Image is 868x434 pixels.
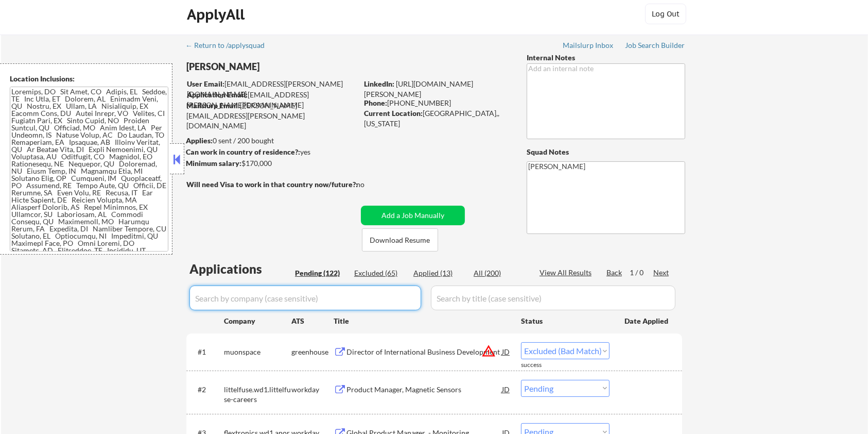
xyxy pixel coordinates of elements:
[413,268,465,278] div: Applied (13)
[224,347,291,357] div: muonspace
[187,79,357,99] div: [EMAIL_ADDRESS][PERSON_NAME][DOMAIN_NAME]
[653,268,670,278] div: Next
[501,342,511,361] div: JD
[431,286,675,310] input: Search by title (case sensitive)
[364,109,423,118] strong: Current Location:
[624,316,670,326] div: Date Applied
[364,98,510,108] div: [PHONE_NUMBER]
[364,79,473,98] a: [URL][DOMAIN_NAME][PERSON_NAME]
[186,147,354,157] div: yes
[521,361,562,370] div: success
[346,347,502,357] div: Director of International Business Development
[10,74,168,84] div: Location Inclusions:
[361,206,465,225] button: Add a Job Manually
[198,347,216,357] div: #1
[481,344,496,358] button: warning_amber
[645,4,686,24] button: Log Out
[198,385,216,395] div: #2
[224,385,291,405] div: littelfuse.wd1.littelfuse-careers
[625,42,685,49] div: Job Search Builder
[186,101,240,110] strong: Mailslurp Email:
[295,268,346,278] div: Pending (122)
[291,316,334,326] div: ATS
[189,286,421,310] input: Search by company (case sensitive)
[224,316,291,326] div: Company
[187,90,357,110] div: [EMAIL_ADDRESS][PERSON_NAME][DOMAIN_NAME]
[186,136,213,145] strong: Applies:
[540,268,595,278] div: View All Results
[334,316,511,326] div: Title
[187,90,248,99] strong: Application Email:
[364,79,394,88] strong: LinkedIn:
[185,41,274,52] a: ← Return to /applysquad
[189,263,291,275] div: Applications
[625,41,685,52] a: Job Search Builder
[186,159,241,168] strong: Minimum salary:
[563,41,614,52] a: Mailslurp Inbox
[362,228,438,252] button: Download Resume
[186,180,358,189] strong: Will need Visa to work in that country now/future?:
[521,311,610,330] div: Status
[186,60,398,73] div: [PERSON_NAME]
[291,347,334,357] div: greenhouse
[354,268,406,278] div: Excluded (65)
[187,79,224,88] strong: User Email:
[474,268,525,278] div: All (200)
[501,380,511,398] div: JD
[630,268,653,278] div: 1 / 0
[186,136,357,146] div: 0 sent / 200 bought
[346,385,502,395] div: Product Manager, Magnetic Sensors
[364,108,510,128] div: [GEOGRAPHIC_DATA],, [US_STATE]
[187,6,248,23] div: ApplyAll
[606,268,623,278] div: Back
[186,158,357,169] div: $170,000
[186,147,300,156] strong: Can work in country of residence?:
[356,179,386,190] div: no
[364,98,387,107] strong: Phone:
[527,53,685,63] div: Internal Notes
[291,385,334,395] div: workday
[186,101,357,131] div: [PERSON_NAME][EMAIL_ADDRESS][PERSON_NAME][DOMAIN_NAME]
[185,42,274,49] div: ← Return to /applysquad
[563,42,614,49] div: Mailslurp Inbox
[527,147,685,157] div: Squad Notes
